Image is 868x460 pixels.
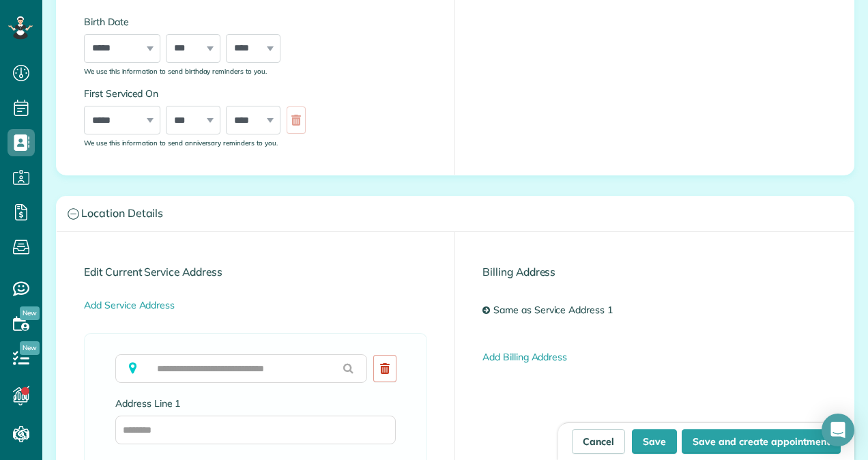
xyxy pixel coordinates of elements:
[84,87,313,100] label: First Serviced On
[482,266,826,278] h4: Billing Address
[84,266,427,278] h4: Edit Current Service Address
[822,414,854,446] div: Open Intercom Messenger
[84,299,175,311] a: Add Service Address
[682,429,841,454] button: Save and create appointment
[57,197,854,231] a: Location Details
[84,67,267,75] sub: We use this information to send birthday reminders to you.
[84,15,313,29] label: Birth Date
[632,429,677,454] button: Save
[572,429,625,454] a: Cancel
[490,298,623,323] a: Same as Service Address 1
[20,306,40,320] span: New
[20,341,40,355] span: New
[84,139,278,147] sub: We use this information to send anniversary reminders to you.
[115,397,396,410] label: Address Line 1
[482,351,567,363] a: Add Billing Address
